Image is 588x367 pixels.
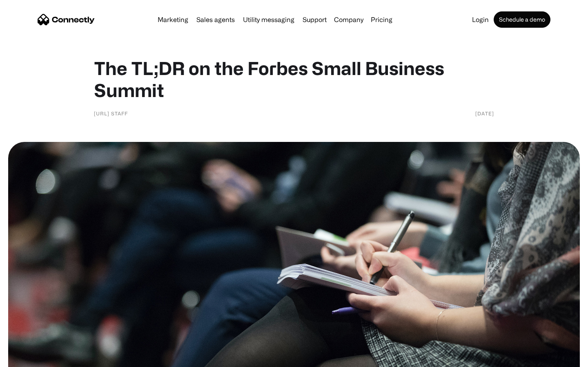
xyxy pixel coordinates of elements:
[94,109,128,117] div: [URL] Staff
[16,353,49,364] ul: Language list
[494,11,550,28] a: Schedule a demo
[299,16,330,23] a: Support
[475,109,494,117] div: [DATE]
[240,16,298,23] a: Utility messaging
[193,16,238,23] a: Sales agents
[367,16,396,23] a: Pricing
[334,14,363,25] div: Company
[154,16,192,23] a: Marketing
[8,353,49,364] aside: Language selected: English
[94,57,494,101] h1: The TL;DR on the Forbes Small Business Summit
[469,16,492,23] a: Login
